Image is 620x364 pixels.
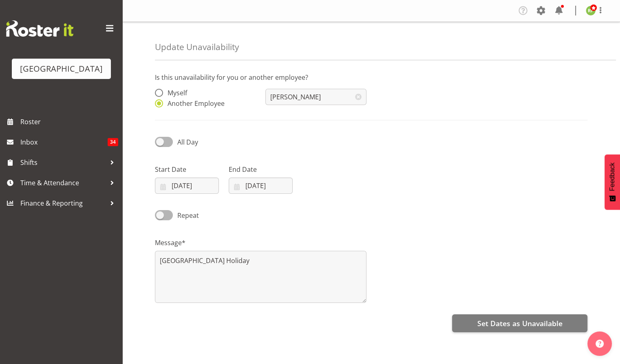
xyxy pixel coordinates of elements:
[586,6,596,15] img: richard-freeman9074.jpg
[477,318,562,329] span: Set Dates as Unavailable
[265,89,366,105] input: Select Employee
[155,178,219,194] input: Click to select...
[163,99,225,107] span: Another Employee
[163,89,187,97] span: Myself
[20,197,106,209] span: Finance & Reporting
[155,42,239,52] h4: Update Unavailability
[229,178,293,194] input: Click to select...
[108,138,118,146] span: 34
[6,20,73,37] img: Rosterit website logo
[20,136,108,148] span: Inbox
[173,211,199,220] span: Repeat
[155,72,587,82] p: Is this unavailability for you or another employee?
[20,177,106,189] span: Time & Attendance
[20,63,103,75] div: [GEOGRAPHIC_DATA]
[229,164,293,174] label: End Date
[20,156,106,169] span: Shifts
[452,314,587,332] button: Set Dates as Unavailable
[596,340,604,348] img: help-xxl-2.png
[155,238,366,248] label: Message*
[177,138,198,147] span: All Day
[609,162,616,191] span: Feedback
[20,116,118,128] span: Roster
[605,154,620,210] button: Feedback - Show survey
[155,164,219,174] label: Start Date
